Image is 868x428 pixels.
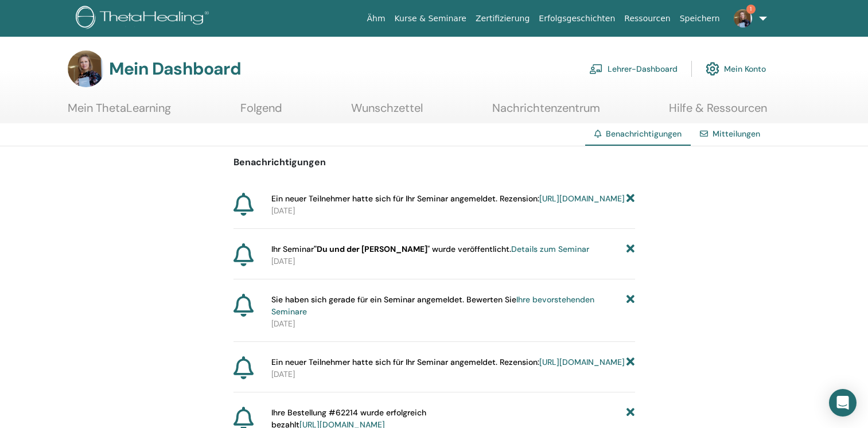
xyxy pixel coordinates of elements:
[68,101,171,123] a: Mein ThetaLearning
[362,8,390,29] a: Ähm
[271,244,589,254] font: Ihr Seminar " wurde veröffentlicht.
[539,357,625,367] a: [URL][DOMAIN_NAME]
[675,8,725,29] a: Speichern
[68,50,104,87] img: default.jpg
[620,8,675,29] a: Ressourcen
[539,193,625,204] a: [URL][DOMAIN_NAME]
[240,101,282,123] a: Folgend
[606,129,682,139] span: Benachrichtigungen
[713,129,760,139] a: Mitteilungen
[589,64,603,74] img: chalkboard-teacher.svg
[511,244,589,254] a: Details zum Seminar
[706,56,766,81] a: Mein Konto
[669,101,767,123] a: Hilfe & Ressourcen
[109,59,241,79] h3: Mein Dashboard
[746,5,756,14] span: 1
[76,6,213,32] img: logo.png
[734,9,752,28] img: default.jpg
[492,101,600,123] a: Nachrichtenzentrum
[351,101,423,123] a: Wunschzettel
[271,294,627,318] span: Sie haben sich gerade für ein Seminar angemeldet. Bewerten Sie
[724,64,766,74] font: Mein Konto
[271,368,635,380] p: [DATE]
[314,244,427,254] strong: "Du und der [PERSON_NAME]
[390,8,471,29] a: Kurse & Seminare
[608,64,678,74] font: Lehrer-Dashboard
[534,8,620,29] a: Erfolgsgeschichten
[271,255,635,267] p: [DATE]
[271,318,635,330] p: [DATE]
[829,389,857,417] div: Öffnen Sie den Intercom Messenger
[233,155,635,169] p: Benachrichtigungen
[271,356,625,368] span: Ein neuer Teilnehmer hatte sich für Ihr Seminar angemeldet. Rezension:
[271,193,625,205] span: Ein neuer Teilnehmer hatte sich für Ihr Seminar angemeldet. Rezension:
[589,56,678,81] a: Lehrer-Dashboard
[471,8,534,29] a: Zertifizierung
[271,205,635,217] p: [DATE]
[706,59,719,79] img: cog.svg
